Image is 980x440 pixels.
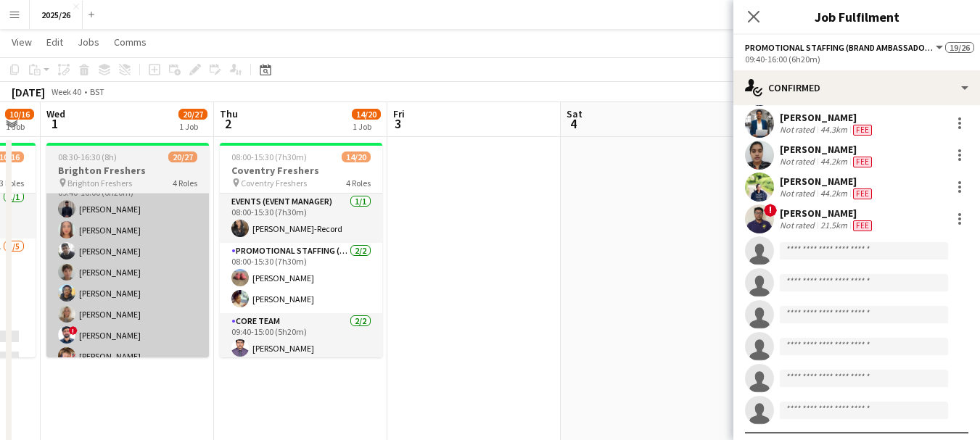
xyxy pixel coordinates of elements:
div: 1 Job [353,121,380,132]
div: Confirmed [733,70,980,105]
div: 21.5km [818,220,850,231]
app-card-role: Core Team2/209:40-15:00 (5h20m)[PERSON_NAME] [220,313,382,383]
div: BST [90,86,104,97]
span: Fee [853,188,872,199]
div: 1 Job [179,121,207,132]
h3: Job Fulfilment [733,7,980,26]
div: Not rated [780,220,818,231]
div: Not rated [780,188,818,199]
span: 2 [218,115,238,132]
div: 44.2km [818,188,850,199]
div: 09:40-16:00 (6h20m) [745,54,968,65]
div: [PERSON_NAME] [780,143,875,156]
a: Jobs [72,33,105,51]
span: Fee [853,220,872,231]
button: Promotional Staffing (Brand Ambassadors) [745,42,945,53]
app-job-card: 08:00-15:30 (7h30m)14/20Coventry Freshers Coventry Freshers4 RolesEvents (Event Manager)1/108:00-... [220,143,382,357]
h3: Brighton Freshers [46,164,209,177]
span: 08:00-15:30 (7h30m) [231,151,307,162]
div: 1 Job [6,121,33,132]
div: Crew has different fees then in role [850,188,875,199]
span: 10/16 [5,109,34,120]
div: Not rated [780,124,818,136]
span: Fri [393,107,405,120]
span: Comms [114,36,147,49]
a: Comms [108,33,152,51]
span: 4 [564,115,582,132]
span: Week 40 [48,86,84,97]
span: Thu [220,107,238,120]
div: Not rated [780,156,818,167]
div: 44.3km [818,124,850,136]
span: Fee [853,125,872,136]
span: ! [764,204,777,217]
div: [DATE] [12,85,45,99]
a: View [6,33,38,51]
div: Crew has different fees then in role [850,156,875,167]
span: 3 [391,115,405,132]
div: Crew has different fees then in role [850,124,875,136]
span: Fee [853,157,872,167]
span: 20/27 [178,109,207,120]
span: Sat [567,107,582,120]
span: 4 Roles [346,178,371,188]
span: Jobs [78,36,99,49]
span: Promotional Staffing (Brand Ambassadors) [745,42,934,53]
app-card-role: Promotional Staffing (Team Leader)2/208:00-15:30 (7h30m)[PERSON_NAME][PERSON_NAME] [220,243,382,313]
span: Wed [46,107,65,120]
span: Edit [46,36,63,49]
div: [PERSON_NAME] [780,175,875,188]
span: Brighton Freshers [67,178,132,188]
span: 20/27 [168,151,197,162]
div: [PERSON_NAME] [780,111,875,124]
app-job-card: 08:30-16:30 (8h)20/27Brighton Freshers Brighton Freshers4 Roles08:30-16:30 (8h)[PERSON_NAME]Promo... [46,143,209,357]
app-card-role: Events (Event Manager)1/108:00-15:30 (7h30m)[PERSON_NAME]-Record [220,194,382,243]
span: View [12,36,32,49]
span: 08:30-16:30 (8h) [58,151,117,162]
button: 2025/26 [30,1,83,29]
div: Crew has different fees then in role [850,220,875,231]
span: 14/20 [342,151,371,162]
div: 44.2km [818,156,850,167]
span: 14/20 [352,109,381,120]
span: ! [69,326,78,335]
h3: Coventry Freshers [220,164,382,177]
div: [PERSON_NAME] [780,207,875,220]
span: Coventry Freshers [241,178,307,188]
span: 19/26 [945,42,974,53]
span: 1 [44,115,65,132]
span: 4 Roles [173,178,197,188]
a: Edit [41,33,69,51]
